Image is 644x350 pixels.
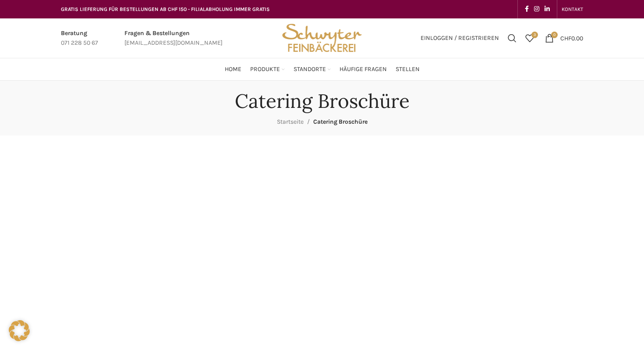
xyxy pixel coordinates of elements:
[396,61,420,78] a: Stellen
[225,65,241,74] span: Home
[340,65,387,74] span: Häufige Fragen
[541,29,587,47] a: 0 CHF0.00
[235,89,410,113] h1: Catering Broschüre
[279,18,365,58] img: Bäckerei Schwyter
[521,29,538,47] div: Meine Wunschliste
[531,3,542,15] a: Instagram social link
[562,6,583,12] span: KONTAKT
[522,3,531,15] a: Facebook social link
[531,32,538,38] span: 3
[503,29,521,47] a: Suchen
[279,34,365,41] a: Site logo
[250,65,280,74] span: Produkte
[560,34,571,42] span: CHF
[560,34,583,42] bdi: 0.00
[313,118,368,125] span: Catering Broschüre
[562,0,583,18] a: KONTAKT
[294,61,331,78] a: Standorte
[421,35,499,41] span: Einloggen / Registrieren
[61,6,270,12] span: GRATIS LIEFERUNG FÜR BESTELLUNGEN AB CHF 150 - FILIALABHOLUNG IMMER GRATIS
[57,61,587,78] div: Main navigation
[225,61,241,78] a: Home
[416,29,503,47] a: Einloggen / Registrieren
[542,3,552,15] a: Linkedin social link
[396,65,420,74] span: Stellen
[340,61,387,78] a: Häufige Fragen
[521,29,538,47] a: 3
[61,29,98,48] a: Infobox link
[277,118,304,125] a: Startseite
[294,65,326,74] span: Standorte
[250,61,285,78] a: Produkte
[557,0,587,18] div: Secondary navigation
[551,32,558,38] span: 0
[124,29,223,48] a: Infobox link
